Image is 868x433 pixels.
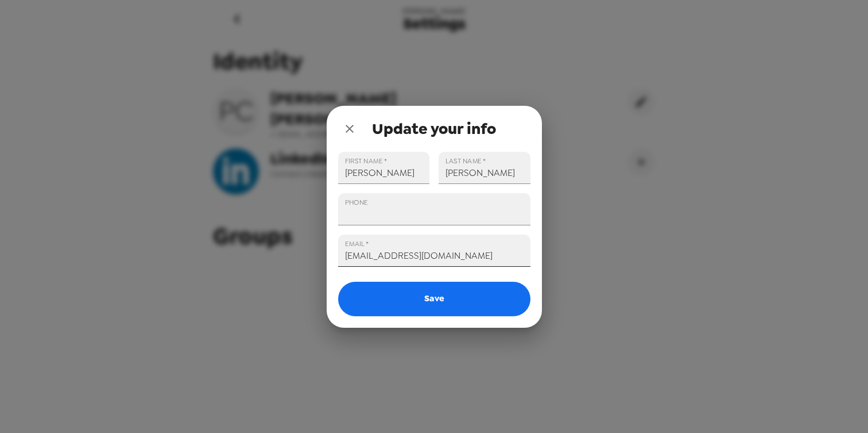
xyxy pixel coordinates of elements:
label: FIRST NAME [345,156,387,166]
label: LAST NAME [445,156,486,166]
label: EMAIL [345,239,369,248]
button: Save [338,282,530,316]
button: close [338,117,361,140]
label: PHONE [345,197,368,207]
span: Update your info [372,118,496,139]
